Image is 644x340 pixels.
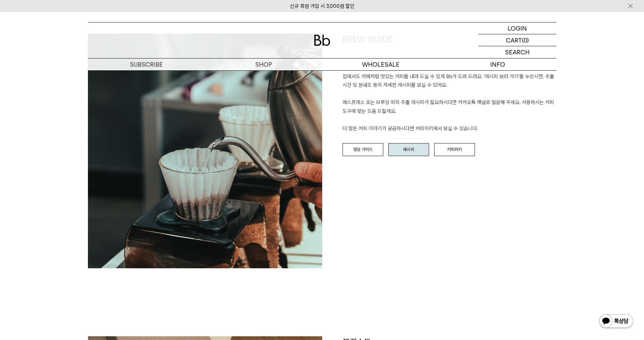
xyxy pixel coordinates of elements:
img: 카카오톡 채널 1:1 채팅 버튼 [599,313,634,330]
a: SUBSCRIBE [88,58,205,70]
p: LOGIN [508,22,527,34]
p: CART [506,34,522,46]
a: 영상 가이드 [343,143,383,156]
p: WHOLESALE [322,58,439,70]
a: SHOP [205,58,322,70]
img: a9080350f8f7d047e248a4ae6390d20f_153235.jpg [88,34,322,268]
img: 로고 [314,35,330,46]
a: LOGIN [478,22,556,34]
a: 레시피 [388,143,429,156]
a: 커피위키 [434,143,475,156]
a: CART (0) [478,34,556,46]
a: 신규 회원 가입 시 3,000원 할인 [290,3,354,9]
p: INFO [439,58,556,70]
p: 집에서도 카페처럼 맛있는 커피를 내려 드실 ﻿수 있게 Bb가 도와 드려요. '레시피 보러 가기'를 누르시면, 추출 시간 및 분쇄도 등의 자세한 레시피를 보실 수 있어요. 에스... [343,72,556,133]
p: SEARCH [505,46,530,58]
p: (0) [522,34,529,46]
